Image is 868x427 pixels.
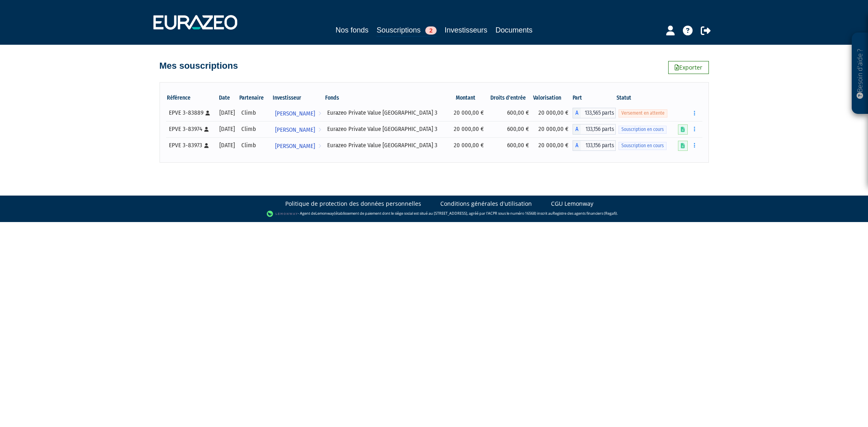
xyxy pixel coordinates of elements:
td: 600,00 € [488,137,533,154]
a: Exporter [668,61,709,74]
span: A [573,124,581,135]
th: Fonds [324,91,448,105]
i: [Français] Personne physique [206,111,210,115]
span: A [573,140,581,151]
div: Eurazeo Private Value [GEOGRAPHIC_DATA] 3 [327,141,446,150]
td: 20 000,00 € [533,121,573,137]
a: CGU Lemonway [551,200,593,208]
i: Voir l'investisseur [318,122,321,137]
span: 133,565 parts [581,108,616,118]
a: Nos fonds [335,24,368,36]
i: [Français] Personne physique [204,127,209,132]
a: [PERSON_NAME] [272,137,324,154]
span: 133,156 parts [581,140,616,151]
td: 20 000,00 € [448,121,488,137]
span: Souscription en cours [619,126,667,133]
div: Eurazeo Private Value [GEOGRAPHIC_DATA] 3 [327,109,446,117]
th: Référence [166,91,216,105]
img: 1732889491-logotype_eurazeo_blanc_rvb.png [153,15,237,30]
span: Souscription en cours [619,142,667,150]
div: A - Eurazeo Private Value Europe 3 [573,124,616,135]
a: Lemonway [315,211,334,216]
a: Politique de protection des données personnelles [285,200,421,208]
td: 600,00 € [488,105,533,121]
td: 20 000,00 € [533,105,573,121]
td: 20 000,00 € [533,137,573,154]
span: [PERSON_NAME] [275,106,315,121]
div: EPVE 3-83889 [169,109,213,117]
td: Climb [238,137,272,154]
a: Conditions générales d'utilisation [440,200,532,208]
th: Droits d'entrée [488,91,533,105]
img: logo-lemonway.png [267,210,298,218]
div: [DATE] [219,125,236,133]
th: Statut [616,91,674,105]
a: Investisseurs [445,24,488,36]
div: EPVE 3-83974 [169,125,213,133]
th: Part [573,91,616,105]
div: EPVE 3-83973 [169,141,213,150]
th: Date [216,91,238,105]
a: Registre des agents financiers (Regafi) [553,211,617,216]
span: Versement en attente [619,109,667,117]
span: 2 [425,26,437,35]
td: Climb [238,105,272,121]
span: [PERSON_NAME] [275,139,315,154]
p: Besoin d'aide ? [855,37,865,110]
div: - Agent de (établissement de paiement dont le siège social est situé au [STREET_ADDRESS], agréé p... [8,210,860,218]
div: [DATE] [219,141,236,150]
td: 20 000,00 € [448,137,488,154]
i: [Français] Personne physique [204,143,209,148]
div: A - Eurazeo Private Value Europe 3 [573,108,616,118]
div: [DATE] [219,109,236,117]
td: 600,00 € [488,121,533,137]
a: [PERSON_NAME] [272,105,324,121]
th: Valorisation [533,91,573,105]
div: A - Eurazeo Private Value Europe 3 [573,140,616,151]
a: Documents [496,24,533,36]
a: Souscriptions2 [376,24,436,37]
a: [PERSON_NAME] [272,121,324,137]
div: Eurazeo Private Value [GEOGRAPHIC_DATA] 3 [327,125,446,133]
th: Montant [448,91,488,105]
th: Partenaire [238,91,272,105]
th: Investisseur [272,91,324,105]
td: 20 000,00 € [448,105,488,121]
span: 133,156 parts [581,124,616,135]
span: A [573,108,581,118]
h4: Mes souscriptions [160,61,238,71]
span: [PERSON_NAME] [275,122,315,137]
td: Climb [238,121,272,137]
i: Voir l'investisseur [318,106,321,121]
i: Voir l'investisseur [318,139,321,154]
